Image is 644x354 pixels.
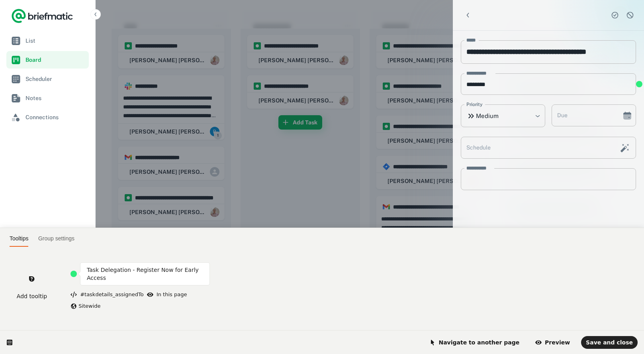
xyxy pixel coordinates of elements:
[581,336,638,349] button: Save and close
[87,266,203,282] p: Task Delegation - Register Now for Early Access
[425,336,525,349] button: Navigate to another page
[157,291,187,297] span: In this page
[530,336,575,349] button: Preview
[535,339,570,346] span: Preview
[78,303,100,309] span: Sitewide
[70,291,144,299] div: #taskdetails_assignedTo
[10,235,28,242] span: Tooltips
[80,291,144,297] span: #taskdetails_assignedTo
[17,292,47,300] div: Add tooltip
[70,302,210,310] div: Sitewide
[429,339,520,346] span: Navigate to another page
[586,339,633,346] span: Save and close
[10,231,32,247] button: Tooltips
[38,235,74,242] span: Group settings
[34,231,74,247] button: Group settings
